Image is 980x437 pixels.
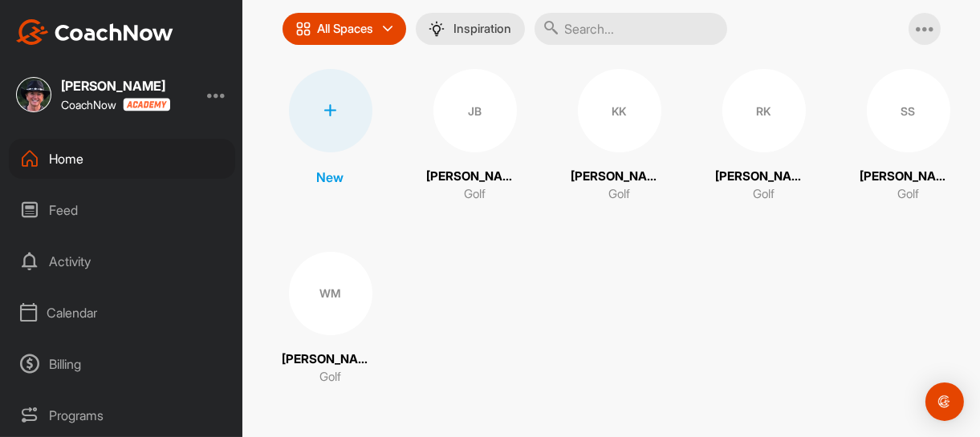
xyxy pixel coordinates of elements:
[123,98,170,111] img: CoachNow acadmey
[9,395,235,435] div: Programs
[753,185,775,204] p: Golf
[9,241,235,281] div: Activity
[571,168,668,186] p: [PERSON_NAME]
[433,69,517,152] div: JB
[283,252,379,386] a: WM[PERSON_NAME]Golf
[16,77,51,112] img: square_77e63f8d1e2936a242fdd5068bf01683.jpg
[716,168,812,186] p: [PERSON_NAME]
[427,69,523,204] a: JB[PERSON_NAME]Golf
[535,13,727,45] input: Search...
[454,22,512,35] p: Inspiration
[289,252,372,335] div: WM
[860,168,957,186] p: [PERSON_NAME]
[867,69,950,152] div: SS
[283,350,379,369] p: [PERSON_NAME]
[429,21,445,37] img: menuIcon
[427,168,523,186] p: [PERSON_NAME]
[608,185,630,204] p: Golf
[9,190,235,230] div: Feed
[571,69,668,204] a: KK[PERSON_NAME]Golf
[61,79,170,92] div: [PERSON_NAME]
[61,98,170,111] div: CoachNow
[464,185,486,204] p: Golf
[318,22,374,35] p: All Spaces
[319,368,341,386] p: Golf
[578,69,661,152] div: KK
[925,382,964,421] div: Open Intercom Messenger
[897,185,919,204] p: Golf
[317,168,344,187] p: New
[16,19,173,45] img: CoachNow
[722,69,806,152] div: RK
[295,21,311,37] img: icon
[9,293,235,333] div: Calendar
[860,69,957,204] a: SS[PERSON_NAME]Golf
[9,344,235,384] div: Billing
[9,139,235,179] div: Home
[716,69,812,204] a: RK[PERSON_NAME]Golf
